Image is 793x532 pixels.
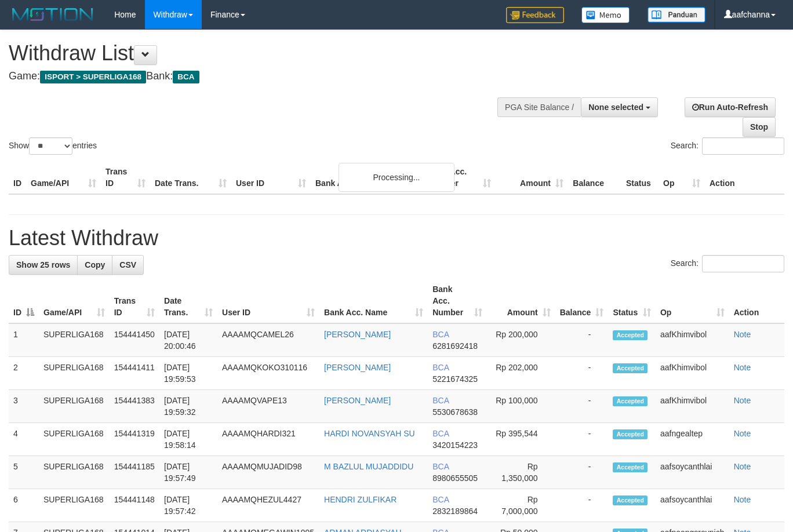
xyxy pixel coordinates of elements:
td: Rp 395,544 [487,423,555,456]
span: Copy 3420154223 to clipboard [432,440,478,450]
span: Accepted [613,462,648,472]
td: aafKhimvibol [656,390,729,423]
th: User ID: activate to sort column ascending [217,279,319,323]
td: Rp 200,000 [487,323,555,357]
span: Accepted [613,330,648,340]
th: Status [621,161,659,194]
td: 3 [9,390,39,423]
span: Copy 5221674325 to clipboard [432,374,478,384]
th: Date Trans. [150,161,231,194]
td: [DATE] 19:58:14 [159,423,217,456]
th: Game/API [26,161,101,194]
th: ID [9,161,26,194]
td: 6 [9,489,39,522]
a: [PERSON_NAME] [324,330,391,339]
td: [DATE] 19:57:49 [159,456,217,489]
th: Op: activate to sort column ascending [656,279,729,323]
span: BCA [432,396,449,405]
th: User ID [231,161,311,194]
td: aafngealtep [656,423,729,456]
td: aafKhimvibol [656,357,729,390]
td: 1 [9,323,39,357]
input: Search: [702,255,784,272]
a: Note [734,396,751,405]
th: Action [729,279,784,323]
th: Trans ID: activate to sort column ascending [110,279,159,323]
td: aafsoycanthlai [656,489,729,522]
td: 154441185 [110,456,159,489]
h1: Withdraw List [9,42,517,65]
a: HENDRI ZULFIKAR [324,495,397,504]
span: Copy 2832189864 to clipboard [432,507,478,516]
th: Game/API: activate to sort column ascending [39,279,110,323]
td: [DATE] 20:00:46 [159,323,217,357]
span: Copy 5530678638 to clipboard [432,407,478,417]
div: Processing... [339,163,454,192]
td: Rp 100,000 [487,390,555,423]
td: - [555,390,609,423]
td: 154441411 [110,357,159,390]
th: Op [659,161,705,194]
td: AAAAMQCAMEL26 [217,323,319,357]
th: Action [705,161,784,194]
h4: Game: Bank: [9,71,517,82]
div: PGA Site Balance / [497,97,581,117]
a: Note [734,462,751,471]
a: M BAZLUL MUJADDIDU [324,462,413,471]
select: Showentries [29,137,72,155]
img: MOTION_logo.png [9,6,97,23]
td: aafKhimvibol [656,323,729,357]
span: BCA [432,495,449,504]
span: BCA [173,71,199,83]
label: Search: [671,137,784,155]
span: Show 25 rows [16,260,70,269]
th: Date Trans.: activate to sort column ascending [159,279,217,323]
a: HARDI NOVANSYAH SU [324,429,415,438]
td: AAAAMQKOKO310116 [217,357,319,390]
td: SUPERLIGA168 [39,489,110,522]
a: Run Auto-Refresh [685,97,776,117]
a: Copy [77,255,112,275]
td: SUPERLIGA168 [39,357,110,390]
td: 2 [9,357,39,390]
td: [DATE] 19:59:53 [159,357,217,390]
th: Bank Acc. Number: activate to sort column ascending [428,279,486,323]
td: SUPERLIGA168 [39,456,110,489]
label: Search: [671,255,784,272]
th: Balance: activate to sort column ascending [555,279,609,323]
th: Amount [496,161,568,194]
span: BCA [432,429,449,438]
a: Note [734,429,751,438]
td: SUPERLIGA168 [39,390,110,423]
td: [DATE] 19:57:42 [159,489,217,522]
td: 154441148 [110,489,159,522]
span: BCA [432,330,449,339]
a: Note [734,495,751,504]
td: 5 [9,456,39,489]
th: Balance [568,161,621,194]
span: Accepted [613,429,648,439]
span: Copy 6281692418 to clipboard [432,341,478,351]
td: - [555,489,609,522]
th: Bank Acc. Name [311,161,423,194]
td: - [555,323,609,357]
button: None selected [581,97,658,117]
th: ID: activate to sort column descending [9,279,39,323]
span: Accepted [613,363,648,373]
span: ISPORT > SUPERLIGA168 [40,71,146,83]
td: Rp 202,000 [487,357,555,390]
span: Copy [85,260,105,269]
img: Button%20Memo.svg [581,7,630,23]
th: Amount: activate to sort column ascending [487,279,555,323]
a: Note [734,330,751,339]
td: 154441319 [110,423,159,456]
th: Status: activate to sort column ascending [608,279,656,323]
td: Rp 7,000,000 [487,489,555,522]
span: None selected [588,103,643,112]
td: AAAAMQVAPE13 [217,390,319,423]
h1: Latest Withdraw [9,227,784,250]
a: Stop [743,117,776,137]
td: 154441383 [110,390,159,423]
a: CSV [112,255,144,275]
td: AAAAMQMUJADID98 [217,456,319,489]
